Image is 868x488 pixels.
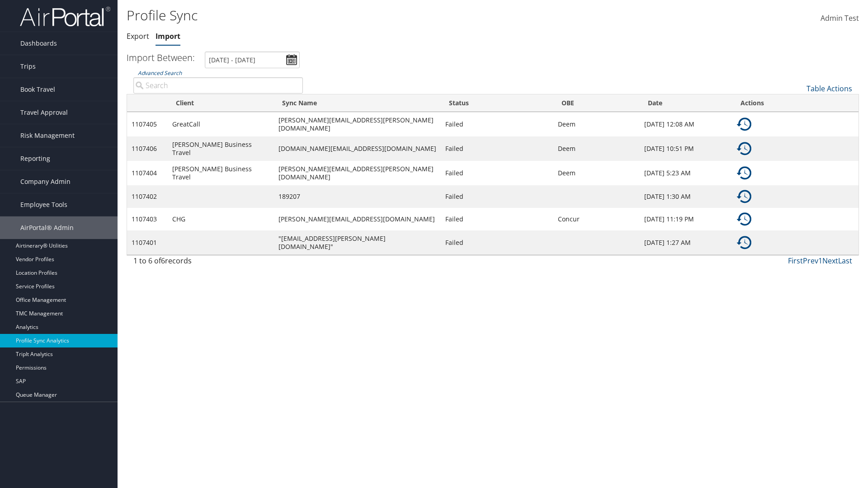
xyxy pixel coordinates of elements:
[274,230,441,255] td: "[EMAIL_ADDRESS][PERSON_NAME][DOMAIN_NAME]"
[133,255,303,271] div: 1 to 6 of records
[20,6,110,27] img: airportal-logo.png
[441,94,553,112] th: Status: activate to sort column descending
[737,238,751,246] a: Details
[553,94,640,112] th: OBE: activate to sort column ascending
[737,214,751,223] a: Details
[274,136,441,161] td: [DOMAIN_NAME][EMAIL_ADDRESS][DOMAIN_NAME]
[20,78,55,101] span: Book Travel
[274,161,441,185] td: [PERSON_NAME][EMAIL_ADDRESS][PERSON_NAME][DOMAIN_NAME]
[640,185,732,208] td: [DATE] 1:30 AM
[640,161,732,185] td: [DATE] 5:23 AM
[274,185,441,208] td: 189207
[640,112,732,136] td: [DATE] 12:08 AM
[127,208,168,230] td: 1107403
[807,84,852,94] a: Table Actions
[20,147,50,170] span: Reporting
[821,5,859,33] a: Admin Test
[205,52,300,68] input: [DATE] - [DATE]
[133,77,303,94] input: Advanced Search
[822,256,838,266] a: Next
[127,52,195,64] h3: Import Between:
[274,208,441,230] td: [PERSON_NAME][EMAIL_ADDRESS][DOMAIN_NAME]
[127,6,615,25] h1: Profile Sync
[737,144,751,152] a: Details
[20,32,57,55] span: Dashboards
[441,208,553,230] td: Failed
[127,161,168,185] td: 1107404
[20,101,68,124] span: Travel Approval
[127,230,168,255] td: 1107401
[274,112,441,136] td: [PERSON_NAME][EMAIL_ADDRESS][PERSON_NAME][DOMAIN_NAME]
[640,136,732,161] td: [DATE] 10:51 PM
[168,136,274,161] td: [PERSON_NAME] Business Travel
[161,256,165,266] span: 6
[274,94,441,112] th: Sync Name: activate to sort column ascending
[127,31,149,41] a: Export
[818,256,822,266] a: 1
[737,141,751,156] img: ta-history.png
[20,55,36,78] span: Trips
[553,136,640,161] td: Deem
[127,185,168,208] td: 1107402
[553,112,640,136] td: Deem
[127,112,168,136] td: 1107405
[737,212,751,226] img: ta-history.png
[821,13,859,23] span: Admin Test
[138,69,182,77] a: Advanced Search
[737,192,751,200] a: Details
[737,168,751,177] a: Details
[168,94,274,112] th: Client: activate to sort column ascending
[441,230,553,255] td: Failed
[838,256,852,266] a: Last
[640,94,732,112] th: Date: activate to sort column ascending
[441,112,553,136] td: Failed
[20,216,74,239] span: AirPortal® Admin
[20,124,75,147] span: Risk Management
[441,136,553,161] td: Failed
[156,31,180,41] a: Import
[803,256,818,266] a: Prev
[20,193,67,216] span: Employee Tools
[737,119,751,128] a: Details
[732,94,859,112] th: Actions
[168,112,274,136] td: GreatCall
[168,208,274,230] td: CHG
[640,230,732,255] td: [DATE] 1:27 AM
[20,170,71,193] span: Company Admin
[737,166,751,180] img: ta-history.png
[640,208,732,230] td: [DATE] 11:19 PM
[737,235,751,250] img: ta-history.png
[788,256,803,266] a: First
[553,208,640,230] td: Concur
[737,189,751,204] img: ta-history.png
[737,117,751,131] img: ta-history.png
[168,161,274,185] td: [PERSON_NAME] Business Travel
[441,161,553,185] td: Failed
[127,136,168,161] td: 1107406
[441,185,553,208] td: Failed
[553,161,640,185] td: Deem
